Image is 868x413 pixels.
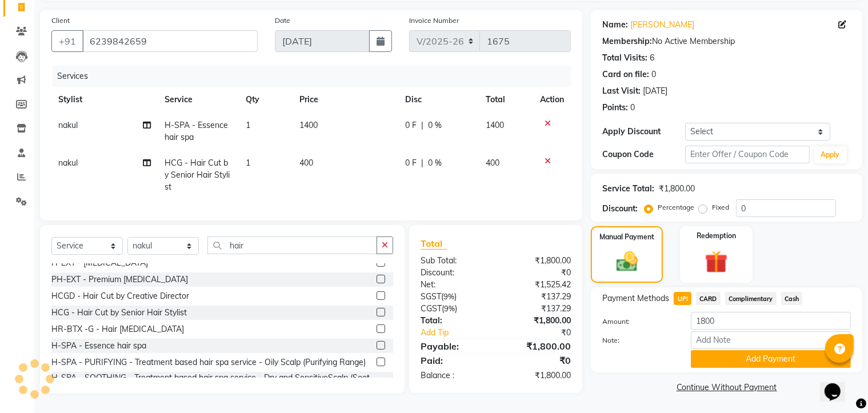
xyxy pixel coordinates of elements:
[594,316,682,327] label: Amount:
[412,267,496,279] div: Discount:
[405,119,417,131] span: 0 F
[428,119,442,131] span: 0 %
[51,257,148,269] div: H-EXT - [MEDICAL_DATA]
[496,339,580,353] div: ₹1,800.00
[533,87,571,113] th: Action
[299,120,318,130] span: 1400
[51,356,366,368] div: H-SPA - PURIFYING - Treatment based hair spa service - Oily Scalp (Purifying Range)
[602,35,851,47] div: No Active Membership
[698,248,735,276] img: _gift.svg
[496,370,580,382] div: ₹1,800.00
[421,291,441,302] span: SGST
[602,149,685,161] div: Coupon Code
[51,323,184,335] div: HR-BTX -G - Hair [MEDICAL_DATA]
[643,85,667,97] div: [DATE]
[293,87,398,113] th: Price
[691,312,851,330] input: Amount
[412,303,496,315] div: ( )
[659,183,695,195] div: ₹1,800.00
[246,158,250,168] span: 1
[820,367,857,402] iframe: chat widget
[421,238,447,250] span: Total
[610,249,645,274] img: _cash.svg
[51,340,146,352] div: H-SPA - Essence hair spa
[275,15,290,26] label: Date
[602,69,649,81] div: Card on file:
[165,120,228,142] span: H-SPA - Essence hair spa
[165,158,230,192] span: HCG - Hair Cut by Senior Hair Stylist
[51,15,70,26] label: Client
[405,157,417,169] span: 0 F
[409,15,459,26] label: Invoice Number
[496,315,580,327] div: ₹1,800.00
[602,183,654,195] div: Service Total:
[158,87,239,113] th: Service
[602,19,628,31] div: Name:
[630,19,694,31] a: [PERSON_NAME]
[599,232,654,242] label: Manual Payment
[412,327,510,339] a: Add Tip
[58,120,78,130] span: nakul
[51,274,188,286] div: PH-EXT - Premium [MEDICAL_DATA]
[412,255,496,267] div: Sub Total:
[602,52,647,64] div: Total Visits:
[602,35,652,47] div: Membership:
[602,292,669,304] span: Payment Methods
[58,158,78,168] span: nakul
[51,307,187,319] div: HCG - Hair Cut by Senior Hair Stylist
[421,157,423,169] span: |
[602,85,641,97] div: Last Visit:
[398,87,479,113] th: Disc
[496,291,580,303] div: ₹137.29
[691,350,851,368] button: Add Payment
[486,120,504,130] span: 1400
[691,331,851,349] input: Add Note
[725,292,777,305] span: Complimentary
[53,66,579,87] div: Services
[299,158,313,168] span: 400
[696,292,721,305] span: CARD
[630,102,635,114] div: 0
[412,339,496,353] div: Payable:
[496,303,580,315] div: ₹137.29
[593,382,860,394] a: Continue Without Payment
[51,30,83,52] button: +91
[496,354,580,367] div: ₹0
[207,236,377,254] input: Search or Scan
[428,157,442,169] span: 0 %
[51,87,158,113] th: Stylist
[443,292,454,301] span: 9%
[674,292,691,305] span: UPI
[594,335,682,346] label: Note:
[697,231,736,241] label: Redemption
[51,372,372,396] div: H-SPA - SOOTHING - Treatment based hair spa service - Dry and SensitiveScalp (Soothing Range)
[444,304,455,313] span: 9%
[479,87,534,113] th: Total
[651,69,656,81] div: 0
[486,158,499,168] span: 400
[496,255,580,267] div: ₹1,800.00
[239,87,293,113] th: Qty
[602,102,628,114] div: Points:
[496,279,580,291] div: ₹1,525.42
[412,291,496,303] div: ( )
[650,52,654,64] div: 6
[496,267,580,279] div: ₹0
[421,119,423,131] span: |
[510,327,579,339] div: ₹0
[51,290,189,302] div: HCGD - Hair Cut by Creative Director
[712,202,729,212] label: Fixed
[602,203,638,215] div: Discount:
[82,30,258,52] input: Search by Name/Mobile/Email/Code
[421,303,442,314] span: CGST
[246,120,250,130] span: 1
[602,126,685,138] div: Apply Discount
[412,315,496,327] div: Total:
[814,146,847,163] button: Apply
[781,292,803,305] span: Cash
[412,279,496,291] div: Net:
[412,370,496,382] div: Balance :
[658,202,694,212] label: Percentage
[412,354,496,367] div: Paid:
[685,146,809,163] input: Enter Offer / Coupon Code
